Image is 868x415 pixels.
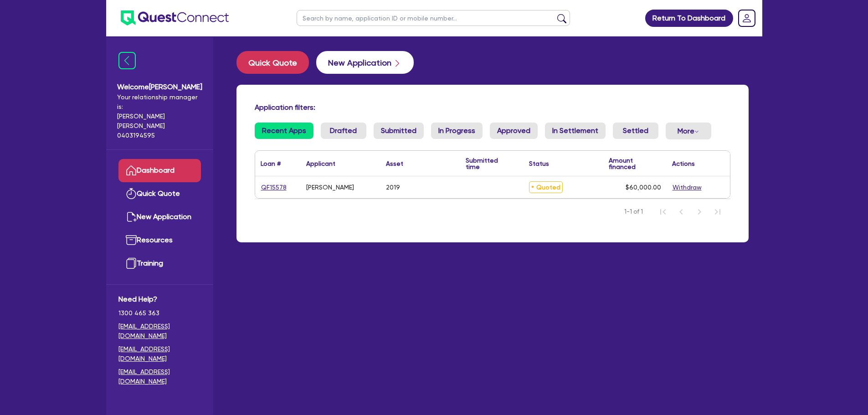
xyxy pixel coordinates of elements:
img: quest-connect-logo-blue [121,10,229,26]
a: Drafted [321,123,366,139]
div: Asset [386,160,403,167]
button: Next Page [690,203,709,221]
a: Settled [613,123,658,139]
a: Submitted [374,123,424,139]
div: Actions [672,160,695,167]
div: [PERSON_NAME] [306,184,354,191]
span: Welcome [PERSON_NAME] [117,82,202,92]
a: Return To Dashboard [645,10,733,27]
button: New Application [316,51,414,74]
div: 2019 [386,184,400,191]
img: quick-quote [126,188,137,199]
button: First Page [654,203,672,221]
img: resources [126,235,137,246]
button: Dropdown toggle [666,123,711,139]
div: Submitted time [466,157,510,170]
a: Resources [118,229,201,252]
span: 1-1 of 1 [624,207,643,216]
button: Previous Page [672,203,690,221]
a: In Settlement [545,123,606,139]
a: Quick Quote [236,51,316,74]
a: Recent Apps [255,123,313,139]
span: $60,000.00 [626,184,661,191]
a: Dropdown toggle [735,6,759,30]
span: Your relationship manager is: [PERSON_NAME] [PERSON_NAME] 0403194595 [117,92,202,140]
button: Last Page [709,203,727,221]
a: Approved [490,123,538,139]
button: Withdraw [672,182,702,193]
div: Applicant [306,160,335,167]
a: Dashboard [118,159,201,182]
div: Status [529,160,549,167]
h4: Application filters: [255,103,730,112]
a: [EMAIL_ADDRESS][DOMAIN_NAME] [118,344,201,364]
a: QF15578 [261,182,287,193]
img: new-application [126,211,137,222]
span: 1300 465 363 [118,308,201,318]
div: Amount financed [609,157,661,170]
div: Loan # [261,160,281,167]
a: In Progress [431,123,483,139]
span: Quoted [529,181,563,193]
img: icon-menu-close [118,52,136,69]
a: Quick Quote [118,182,201,205]
a: [EMAIL_ADDRESS][DOMAIN_NAME] [118,322,201,341]
img: training [126,258,137,269]
input: Search by name, application ID or mobile number... [297,10,570,26]
span: Need Help? [118,294,201,305]
a: Training [118,252,201,275]
a: New Application [118,205,201,229]
a: [EMAIL_ADDRESS][DOMAIN_NAME] [118,367,201,386]
button: Quick Quote [236,51,309,74]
